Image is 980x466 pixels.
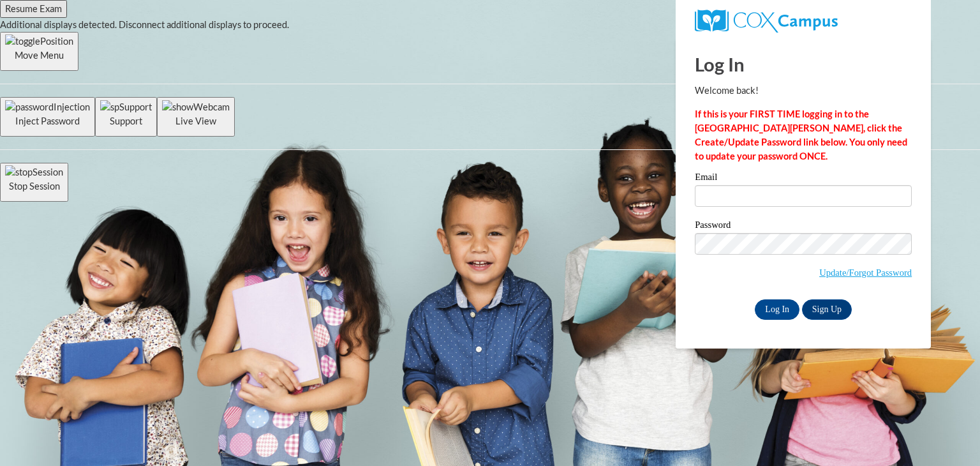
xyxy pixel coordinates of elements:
[100,114,152,128] p: Support
[162,100,230,114] img: showWebcam
[157,97,235,136] button: Live View
[695,10,912,33] a: COX Campus
[5,34,73,49] img: togglePosition
[802,299,852,320] a: Sign Up
[819,267,912,278] a: Update/Forgot Password
[695,109,907,162] strong: If this is your FIRST TIME logging in to the [GEOGRAPHIC_DATA][PERSON_NAME], click the Create/Upd...
[755,299,799,320] input: Log In
[695,10,838,33] img: COX Campus
[695,220,912,233] label: Password
[5,179,63,193] p: Stop Session
[100,100,152,114] img: spSupport
[5,49,73,63] p: Move Menu
[162,114,230,128] p: Live View
[695,84,912,98] p: Welcome back!
[695,51,912,77] h1: Log In
[95,97,157,136] button: Support
[5,114,90,128] p: Inject Password
[5,100,90,114] img: passwordInjection
[5,165,63,179] img: stopSession
[695,172,912,185] label: Email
